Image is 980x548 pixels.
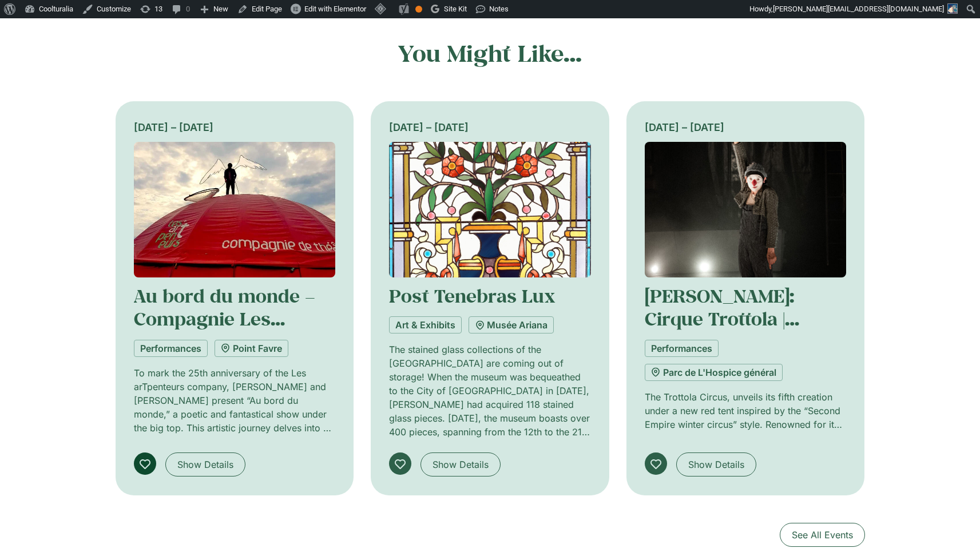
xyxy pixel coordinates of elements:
[215,340,288,357] a: Point Favre
[415,6,422,13] div: OK
[444,5,467,13] span: Site Kit
[780,523,865,547] a: See All Events
[645,120,847,135] div: [DATE] – [DATE]
[134,340,208,357] a: Performances
[177,458,233,471] span: Show Details
[116,39,865,67] h2: You Might Like…
[645,340,719,357] a: Performances
[645,142,847,277] img: Coolturalia - Cirque Trottola ⎥Anières
[134,120,336,135] div: [DATE] – [DATE]
[165,452,245,476] a: Show Details
[645,284,830,354] a: [PERSON_NAME]: Cirque Trottola | [GEOGRAPHIC_DATA]
[645,390,847,431] p: The Trottola Circus, unveils its fifth creation under a new red tent inspired by the “Second Empi...
[420,452,501,476] a: Show Details
[389,316,462,333] a: Art & Exhibits
[389,284,556,308] a: Post Tenebras Lux
[134,142,336,277] img: Coolturalia - AU BORD DU MONDE - CIE LES ARTPENTEURS
[304,5,366,13] span: Edit with Elementor
[469,316,554,333] a: Musée Ariana
[676,452,756,476] a: Show Details
[389,343,591,439] p: The stained glass collections of the [GEOGRAPHIC_DATA] are coming out of storage! When the museum...
[433,458,489,471] span: Show Details
[645,364,783,381] a: Parc de L'Hospice général
[792,528,853,542] span: See All Events
[134,366,336,435] p: To mark the 25th anniversary of the Les arTpenteurs company, [PERSON_NAME] and [PERSON_NAME] pres...
[688,458,744,471] span: Show Details
[134,284,315,354] a: Au bord du monde – Compagnie Les arTpenteurs
[773,5,944,13] span: [PERSON_NAME][EMAIL_ADDRESS][DOMAIN_NAME]
[389,120,591,135] div: [DATE] – [DATE]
